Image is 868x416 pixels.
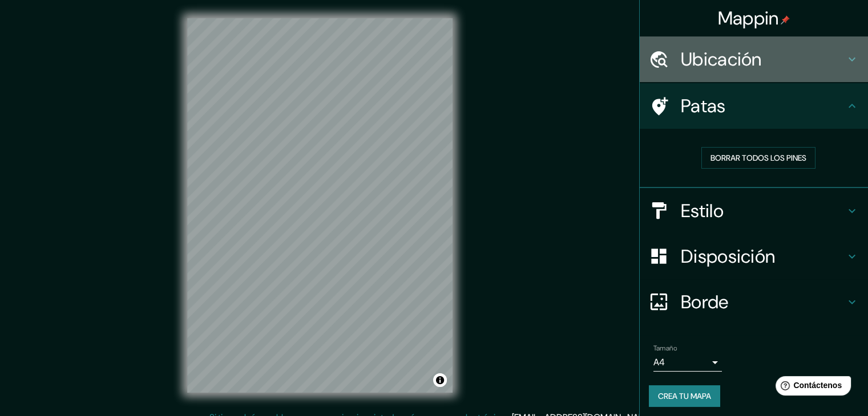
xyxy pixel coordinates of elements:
button: Crea tu mapa [649,385,720,407]
font: Borrar todos los pines [710,153,806,163]
div: Ubicación [640,36,868,82]
div: Patas [640,83,868,129]
div: Borde [640,279,868,325]
button: Activar o desactivar atribución [433,373,447,387]
canvas: Mapa [187,18,453,393]
img: pin-icon.png [781,15,790,25]
font: Crea tu mapa [658,391,711,401]
font: Patas [681,94,726,118]
font: Borde [681,290,729,314]
font: A4 [653,356,665,368]
font: Ubicación [681,47,762,71]
font: Disposición [681,244,775,268]
iframe: Lanzador de widgets de ayuda [766,372,855,403]
div: A4 [653,353,722,372]
div: Disposición [640,234,868,279]
font: Mappin [718,6,779,30]
div: Estilo [640,188,868,234]
font: Tamaño [653,344,677,353]
button: Borrar todos los pines [701,147,815,169]
font: Estilo [681,199,724,223]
